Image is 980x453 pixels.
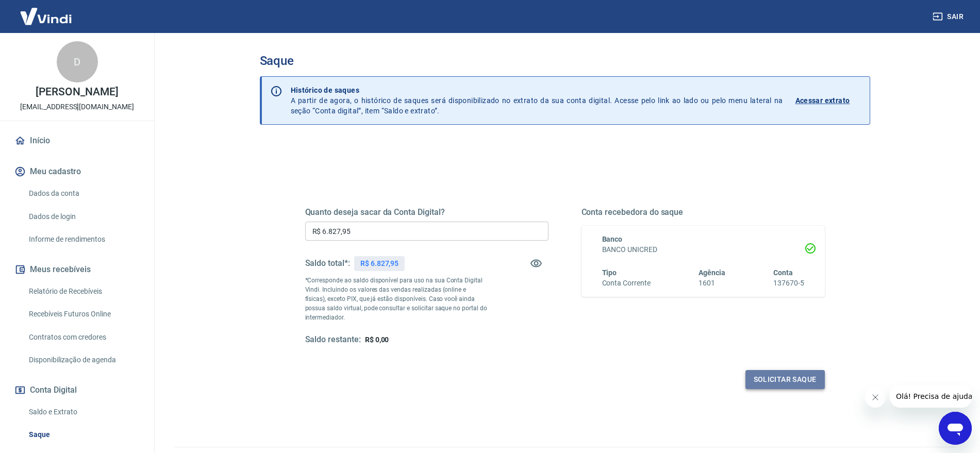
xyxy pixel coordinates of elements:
iframe: Fechar mensagem [865,387,886,408]
span: Conta [773,269,793,277]
p: [EMAIL_ADDRESS][DOMAIN_NAME] [20,102,134,112]
a: Disponibilização de agenda [25,349,142,371]
a: Saque [25,424,142,445]
p: Acessar extrato [795,95,850,106]
h5: Conta recebedora do saque [582,207,825,217]
a: Relatório de Recebíveis [25,281,142,302]
h6: 137670-5 [773,278,804,289]
img: Vindi [12,1,79,32]
h5: Quanto deseja sacar da Conta Digital? [305,207,549,217]
div: D [57,41,98,82]
span: Agência [699,269,725,277]
a: Informe de rendimentos [25,229,142,250]
h5: Saldo restante: [305,334,361,345]
h6: BANCO UNICRED [602,244,804,255]
p: A partir de agora, o histórico de saques será disponibilizado no extrato da sua conta digital. Ac... [291,85,783,116]
button: Sair [931,7,968,26]
p: Histórico de saques [291,85,783,95]
a: Saldo e Extrato [25,401,142,423]
p: *Corresponde ao saldo disponível para uso na sua Conta Digital Vindi. Incluindo os valores das ve... [305,276,488,322]
h6: Conta Corrente [602,278,651,289]
a: Início [12,129,142,152]
p: R$ 6.827,95 [360,258,398,269]
button: Meus recebíveis [12,258,142,281]
span: Olá! Precisa de ajuda? [6,7,87,15]
button: Conta Digital [12,379,142,401]
a: Contratos com credores [25,327,142,348]
iframe: Mensagem da empresa [890,385,972,408]
a: Acessar extrato [795,85,861,116]
span: Banco [602,235,623,243]
a: Dados de login [25,206,142,227]
button: Solicitar saque [745,370,825,389]
span: Tipo [602,269,617,277]
a: Dados da conta [25,183,142,204]
iframe: Botão para abrir a janela de mensagens [939,412,972,445]
span: R$ 0,00 [365,335,389,344]
button: Meu cadastro [12,160,142,183]
h6: 1601 [699,278,725,289]
p: [PERSON_NAME] [36,87,118,97]
h5: Saldo total*: [305,258,350,269]
a: Recebíveis Futuros Online [25,304,142,325]
h3: Saque [260,54,870,68]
